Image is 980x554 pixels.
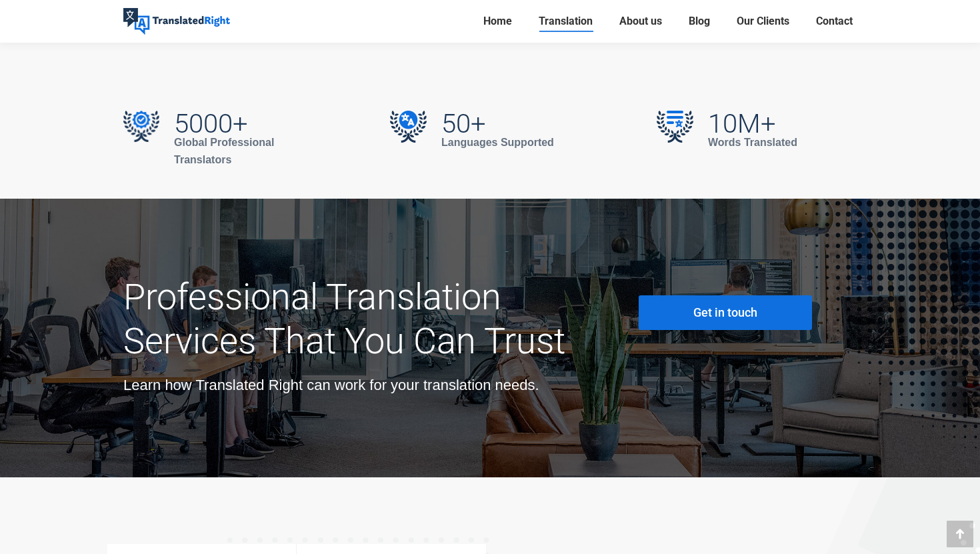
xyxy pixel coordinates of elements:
div: Learn how Translated Right can work for your translation needs. [123,377,599,394]
img: 10M+ [657,111,693,143]
span: Get in touch [693,306,757,319]
span: About us [619,15,662,28]
a: Home [479,12,516,31]
img: 50+ [390,111,427,143]
span: Our Clients [737,15,789,28]
h2: 5000+ [174,114,323,134]
a: Contact [812,12,857,31]
a: About us [615,12,666,31]
h2: 50+ [441,114,554,134]
a: Translation [535,12,597,31]
span: Contact [816,15,853,28]
img: 5000+ [123,111,159,142]
h2: 10M+ [708,114,797,134]
a: Blog [685,12,714,31]
a: Our Clients [733,12,793,31]
a: Get in touch [639,295,812,330]
span: Home [483,15,512,28]
span: Blog [689,15,710,28]
strong: Global Professional Translators [174,137,274,165]
span: Translation [539,15,593,28]
strong: Languages Supported [441,137,554,148]
img: Translated Right [123,8,230,35]
strong: Words Translated [708,137,797,148]
h2: Professional Translation Services That You Can Trust [123,275,599,363]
